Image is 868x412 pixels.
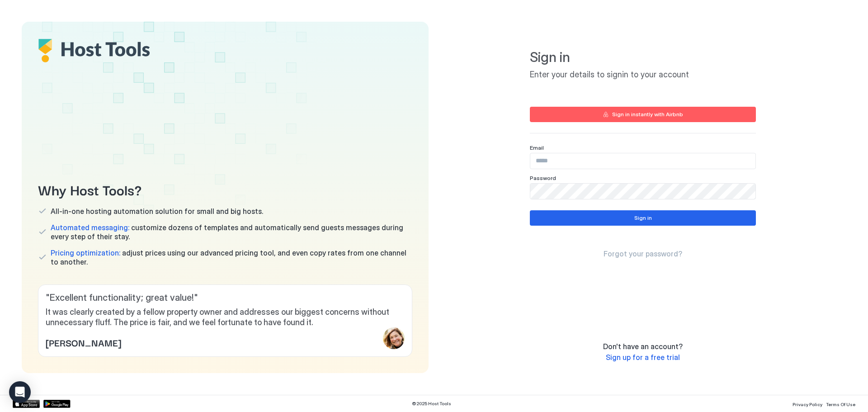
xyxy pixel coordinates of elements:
[530,49,756,66] span: Sign in
[612,110,683,118] div: Sign in instantly with Airbnb
[383,327,405,349] div: profile
[51,207,263,216] span: All-in-one hosting automation solution for small and big hosts.
[826,402,855,407] span: Terms Of Use
[606,353,680,362] a: Sign up for a free trial
[46,292,405,303] span: " Excellent functionality; great value! "
[603,342,683,351] span: Don't have an account?
[793,399,822,408] a: Privacy Policy
[530,210,756,226] button: Sign in
[793,402,822,407] span: Privacy Policy
[46,307,405,327] span: It was clearly created by a fellow property owner and addresses our biggest concerns without unne...
[530,175,556,181] span: Password
[51,223,129,232] span: Automated messaging:
[51,248,412,266] span: adjust prices using our advanced pricing tool, and even copy rates from one channel to another.
[530,70,756,80] span: Enter your details to signin to your account
[530,184,755,199] input: Input Field
[13,400,40,408] a: App Store
[530,107,756,122] button: Sign in instantly with Airbnb
[9,381,31,403] div: Open Intercom Messenger
[530,144,544,151] span: Email
[51,248,120,257] span: Pricing optimization:
[46,336,121,349] span: [PERSON_NAME]
[634,214,652,222] div: Sign in
[38,179,412,199] span: Why Host Tools?
[604,249,682,258] span: Forgot your password?
[43,400,71,408] a: Google Play Store
[826,399,855,408] a: Terms Of Use
[51,223,412,241] span: customize dozens of templates and automatically send guests messages during every step of their s...
[606,353,680,362] span: Sign up for a free trial
[412,401,451,407] span: © 2025 Host Tools
[530,153,755,169] input: Input Field
[604,249,682,259] a: Forgot your password?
